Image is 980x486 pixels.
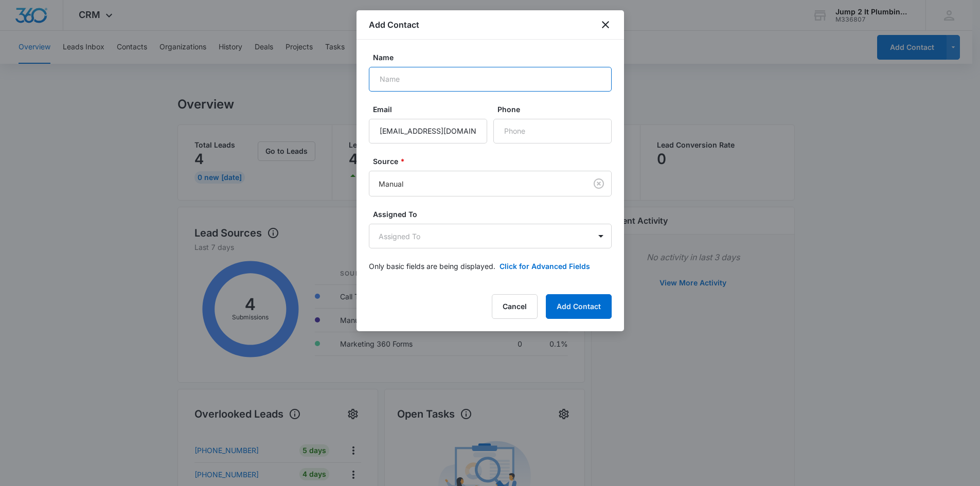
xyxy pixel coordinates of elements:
[369,119,487,143] input: Email
[369,67,612,92] input: Name
[373,104,491,115] label: Email
[599,19,612,31] button: close
[497,104,616,115] label: Phone
[373,156,616,167] label: Source
[373,209,616,220] label: Assigned To
[373,52,616,63] label: Name
[493,119,612,143] input: Phone
[492,294,538,319] button: Cancel
[546,294,612,319] button: Add Contact
[500,261,590,272] button: Click for Advanced Fields
[591,175,607,192] button: Clear
[369,19,419,31] h1: Add Contact
[369,261,495,272] p: Only basic fields are being displayed.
